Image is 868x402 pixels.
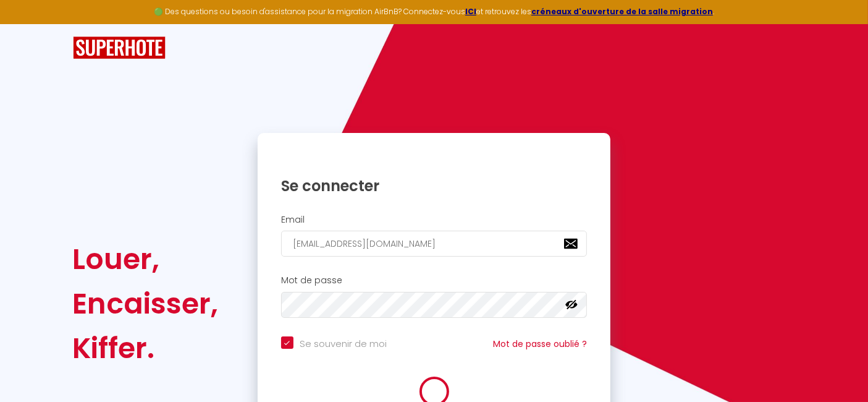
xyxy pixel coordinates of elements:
button: Ouvrir le widget de chat LiveChat [10,5,47,42]
div: Encaisser, [73,281,219,326]
h1: Se connecter [281,176,588,195]
a: Mot de passe oublié ? [493,338,587,350]
div: Louer, [73,237,219,281]
h2: Mot de passe [281,275,588,286]
a: ICI [465,6,476,17]
h2: Email [281,215,588,225]
div: Kiffer. [73,326,219,370]
input: Ton Email [281,231,588,257]
img: SuperHote logo [73,36,166,59]
a: créneaux d'ouverture de la salle migration [531,6,713,17]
